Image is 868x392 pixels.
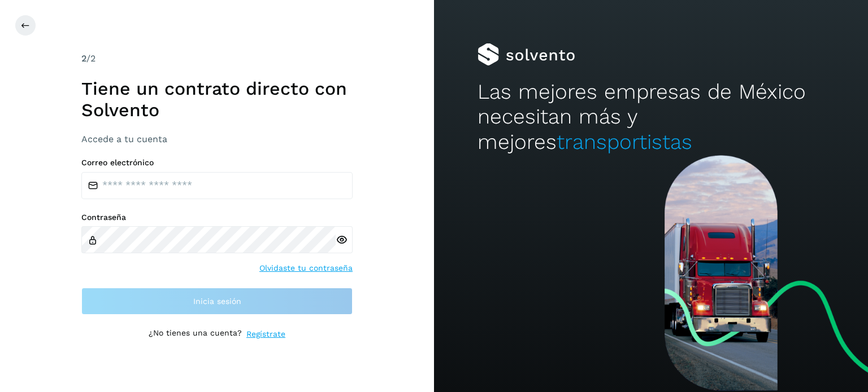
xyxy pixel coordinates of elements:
span: Inicia sesión [193,297,241,305]
span: transportistas [557,130,692,154]
h2: Las mejores empresas de México necesitan más y mejores [478,80,824,155]
div: /2 [81,52,353,65]
span: 2 [81,53,86,64]
h3: Accede a tu cuenta [81,134,353,144]
a: Olvidaste tu contraseña [259,262,353,274]
button: Inicia sesión [81,288,353,315]
h1: Tiene un contrato directo con Solvento [81,78,353,121]
label: Contraseña [81,213,353,222]
p: ¿No tienes una cuenta? [149,328,242,340]
a: Regístrate [246,328,285,340]
label: Correo electrónico [81,158,353,168]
